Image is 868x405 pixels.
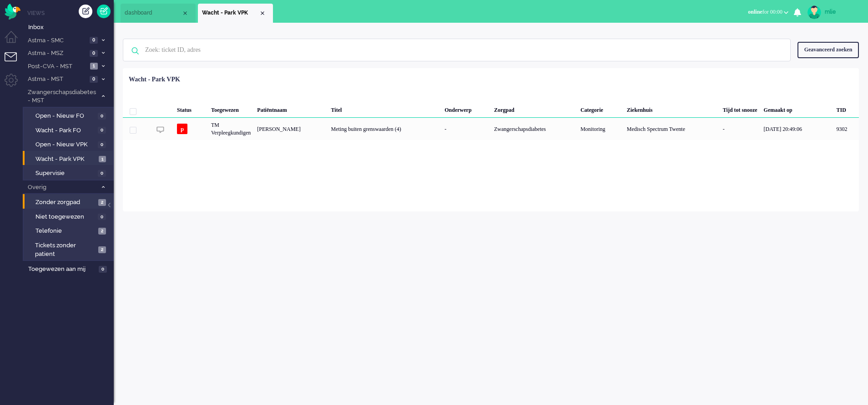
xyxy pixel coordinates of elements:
[26,168,113,178] a: Supervisie 0
[491,118,577,140] div: Zwangerschapsdiabetes
[328,118,442,140] div: Meting buiten grenswaarden (4)
[26,88,97,105] span: Zwangerschapsdiabetes - MST
[90,37,98,44] span: 0
[259,10,266,17] div: Close tab
[208,118,254,140] div: TM Verpleegkundigen
[807,5,821,19] img: avatar
[624,100,720,118] div: Ziekenhuis
[123,39,147,63] img: ic-search-icon.svg
[833,100,859,118] div: TID
[98,141,106,148] span: 0
[26,22,114,32] a: Inbox
[5,4,20,20] img: flow_omnibird.svg
[720,100,761,118] div: Tijd tot snooze
[254,100,328,118] div: Patiëntnaam
[98,113,106,120] span: 0
[26,62,87,71] span: Post-CVA - MST
[254,118,328,140] div: [PERSON_NAME]
[742,3,794,23] li: onlinefor 00:00
[26,183,97,192] span: Overig
[208,100,254,118] div: Toegewezen
[79,5,92,18] div: Creëer ticket
[26,75,87,84] span: Astma - MST
[35,155,96,164] span: Wacht - Park VPK
[35,198,96,207] span: Zonder zorgpad
[121,4,196,23] li: Dashboard
[26,125,113,135] a: Wacht - Park FO 0
[748,9,782,15] span: for 00:00
[748,9,762,15] span: online
[26,197,113,207] a: Zonder zorgpad 2
[833,118,859,140] div: 9302
[26,211,113,221] a: Niet toegewezen 0
[35,241,96,258] span: Tickets zonder patient
[99,266,107,273] span: 0
[35,140,96,149] span: Open - Nieuw VPK
[90,50,98,57] span: 0
[26,49,87,58] span: Astma - MSZ
[27,9,114,17] li: Views
[491,100,577,118] div: Zorgpad
[761,100,833,118] div: Gemaakt op
[35,112,96,120] span: Open - Nieuw FO
[98,246,106,253] span: 2
[90,76,98,83] span: 0
[26,139,113,149] a: Open - Nieuw VPK 0
[761,118,833,140] div: [DATE] 20:49:06
[129,75,180,84] div: Wacht - Park VPK
[35,169,96,178] span: Supervisie
[5,6,20,13] a: Omnidesk
[182,10,189,17] div: Close tab
[5,52,25,73] li: Tickets menu
[5,74,25,94] li: Admin menu
[123,118,859,140] div: 9302
[28,265,96,274] span: Toegewezen aan mij
[26,154,113,164] a: Wacht - Park VPK 1
[90,63,98,70] span: 1
[26,36,87,45] span: Astma - SMC
[5,31,25,51] li: Dashboard menu
[98,170,106,177] span: 0
[98,228,106,235] span: 2
[99,156,106,163] span: 1
[98,214,106,220] span: 0
[720,118,761,140] div: -
[26,264,114,274] a: Toegewezen aan mij 0
[26,110,113,120] a: Open - Nieuw FO 0
[97,5,111,18] a: Quick Ticket
[441,118,491,140] div: -
[138,39,778,61] input: Zoek: ticket ID, adres
[26,240,113,258] a: Tickets zonder patient 2
[797,42,859,58] div: Geavanceerd zoeken
[624,118,720,140] div: Medisch Spectrum Twente
[35,126,96,135] span: Wacht - Park FO
[35,213,96,221] span: Niet toegewezen
[198,4,273,23] li: View
[825,7,859,16] div: mlie
[577,100,624,118] div: Categorie
[35,227,96,235] span: Telefonie
[328,100,442,118] div: Titel
[577,118,624,140] div: Monitoring
[441,100,491,118] div: Onderwerp
[28,23,114,32] span: Inbox
[742,5,794,19] button: onlinefor 00:00
[177,124,187,134] span: p
[202,9,259,17] span: Wacht - Park VPK
[98,199,106,206] span: 2
[26,225,113,235] a: Telefonie 2
[174,100,208,118] div: Status
[806,5,859,19] a: mlie
[156,126,164,134] img: ic_chat_grey.svg
[98,127,106,134] span: 0
[125,9,182,17] span: dashboard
